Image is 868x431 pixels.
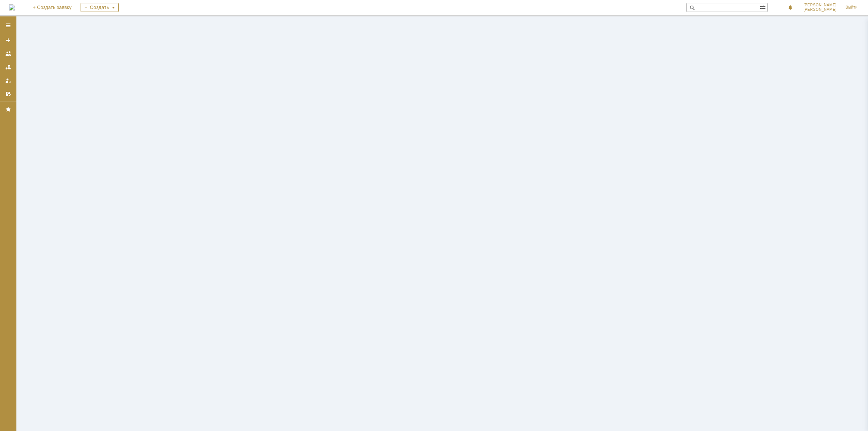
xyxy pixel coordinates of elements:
div: Создать [81,3,119,12]
span: [PERSON_NAME] [803,7,837,12]
a: Создать заявку [2,34,14,46]
a: Мои согласования [2,88,14,100]
a: Перейти на домашнюю страницу [9,4,15,10]
a: Мои заявки [2,75,14,87]
a: Заявки в моей ответственности [2,61,14,73]
a: Заявки на командах [2,48,14,60]
img: logo [9,4,15,10]
span: [PERSON_NAME] [803,3,837,7]
span: Расширенный поиск [760,3,767,10]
